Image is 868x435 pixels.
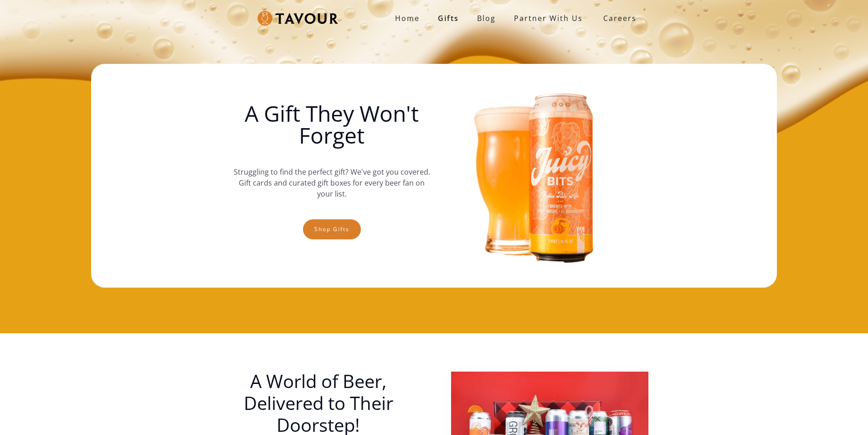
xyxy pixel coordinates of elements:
a: Gifts [429,9,468,27]
h1: A Gift They Won't Forget [233,103,430,146]
strong: Home [395,13,420,23]
a: Shop gifts [303,219,361,239]
a: Blog [468,9,505,27]
strong: Careers [603,9,637,27]
a: Home [386,9,429,27]
p: Struggling to find the perfect gift? We've got you covered. Gift cards and curated gift boxes for... [233,157,430,208]
a: partner with us [505,9,592,27]
a: Careers [592,5,643,31]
